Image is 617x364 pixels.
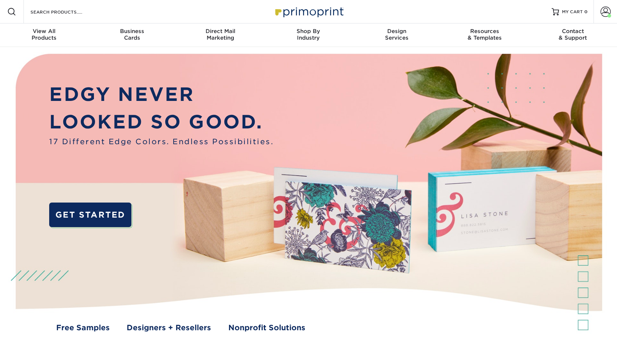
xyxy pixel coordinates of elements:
a: DesignServices [353,23,441,47]
a: Nonprofit Solutions [228,322,305,333]
div: Cards [88,28,176,41]
div: & Support [529,28,617,41]
a: Contact& Support [529,23,617,47]
a: GET STARTED [49,203,131,227]
span: Shop By [264,28,352,34]
span: Design [353,28,441,34]
span: Business [88,28,176,34]
a: Direct MailMarketing [176,23,264,47]
p: LOOKED SO GOOD. [49,108,273,136]
a: Free Samples [56,322,110,333]
a: Shop ByIndustry [264,23,352,47]
p: EDGY NEVER [49,81,273,109]
div: & Templates [441,28,529,41]
img: Primoprint [272,4,345,19]
div: Marketing [176,28,264,41]
span: Contact [529,28,617,34]
span: MY CART [562,9,583,15]
span: 17 Different Edge Colors. Endless Possibilities. [49,136,273,147]
input: SEARCH PRODUCTS..... [30,7,101,16]
span: Direct Mail [176,28,264,34]
a: BusinessCards [88,23,176,47]
a: Designers + Resellers [127,322,211,333]
span: 0 [584,9,588,14]
span: Resources [441,28,529,34]
a: Resources& Templates [441,23,529,47]
div: Services [353,28,441,41]
div: Industry [264,28,352,41]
